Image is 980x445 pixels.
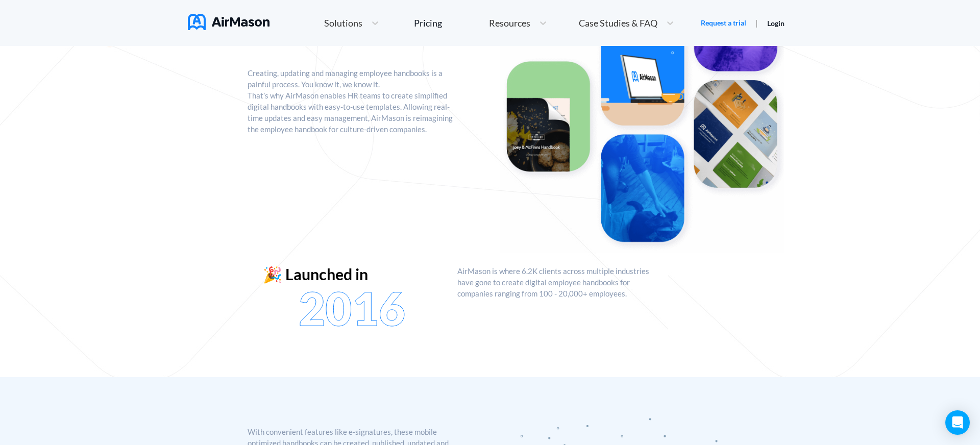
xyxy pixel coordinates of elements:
[248,67,458,135] p: Creating, updating and managing employee handbooks is a painful process. You know it, we know it....
[767,19,785,28] a: Login
[579,18,657,28] span: Case Studies & FAQ
[414,14,442,32] a: Pricing
[755,18,758,28] span: |
[300,291,405,327] img: 2016
[701,18,746,28] a: Request a trial
[945,410,970,435] div: Open Intercom Messenger
[457,265,651,353] p: AirMason is where 6.2K clients across multiple industries have gone to create digital employee ha...
[414,18,442,28] div: Pricing
[263,265,442,283] div: 🎉 Launched in
[489,18,530,28] span: Resources
[324,18,362,28] span: Solutions
[188,14,269,30] img: AirMason Logo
